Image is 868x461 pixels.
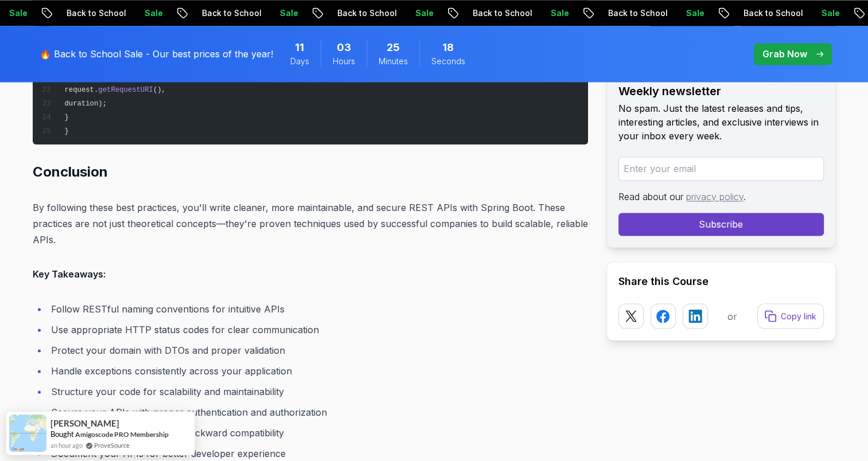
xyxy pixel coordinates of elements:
[64,100,107,108] span: duration);
[290,56,309,67] span: Days
[639,7,675,19] p: Sale
[33,268,106,280] strong: Key Takeaways:
[290,7,368,19] p: Back to School
[33,200,588,248] p: By following these best practices, you'll write cleaner, more maintainable, and secure REST APIs ...
[50,419,119,428] span: [PERSON_NAME]
[560,7,639,19] p: Back to School
[727,309,737,323] p: or
[379,56,408,67] span: Minutes
[64,86,98,94] span: request.
[774,7,811,19] p: Sale
[19,7,97,19] p: Back to School
[337,40,351,56] span: 3 Hours
[154,7,232,19] p: Back to School
[48,383,588,399] li: Structure your code for scalability and maintainability
[618,101,824,143] p: No spam. Just the latest releases and tips, interesting articles, and exclusive interviews in you...
[48,300,588,317] li: Follow RESTful naming conventions for intuitive APIs
[48,362,588,378] li: Handle exceptions consistently across your application
[48,445,588,461] li: Document your APIs for better developer experience
[618,83,824,99] h2: Weekly newsletter
[618,213,824,236] button: Subscribe
[94,440,130,450] a: ProveSource
[48,321,588,337] li: Use appropriate HTTP status codes for clear communication
[442,40,454,56] span: 18 Seconds
[696,7,774,19] p: Back to School
[781,310,816,322] p: Copy link
[48,342,588,358] li: Protect your domain with DTOs and proper validation
[48,424,588,440] li: Version your APIs to maintain backward compatibility
[50,429,74,439] span: Bought
[48,404,588,420] li: Secure your APIs with proper authentication and authorization
[618,274,824,290] h2: Share this Course
[97,7,134,19] p: Sale
[387,40,400,56] span: 25 Minutes
[762,47,807,61] p: Grab Now
[64,114,68,122] span: }
[153,86,166,94] span: (),
[368,7,404,19] p: Sale
[64,127,68,135] span: }
[75,430,169,439] a: Amigoscode PRO Membership
[50,440,83,450] span: an hour ago
[98,86,153,94] span: getRequestURI
[503,7,540,19] p: Sale
[333,56,355,67] span: Hours
[425,7,503,19] p: Back to School
[618,190,824,204] p: Read about our .
[295,40,304,56] span: 11 Days
[40,47,273,61] p: 🔥 Back to School Sale - Our best prices of the year!
[757,303,824,329] button: Copy link
[431,56,465,67] span: Seconds
[9,415,46,452] img: provesource social proof notification image
[33,163,588,181] h2: Conclusion
[618,157,824,181] input: Enter your email
[686,191,744,202] a: privacy policy
[232,7,269,19] p: Sale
